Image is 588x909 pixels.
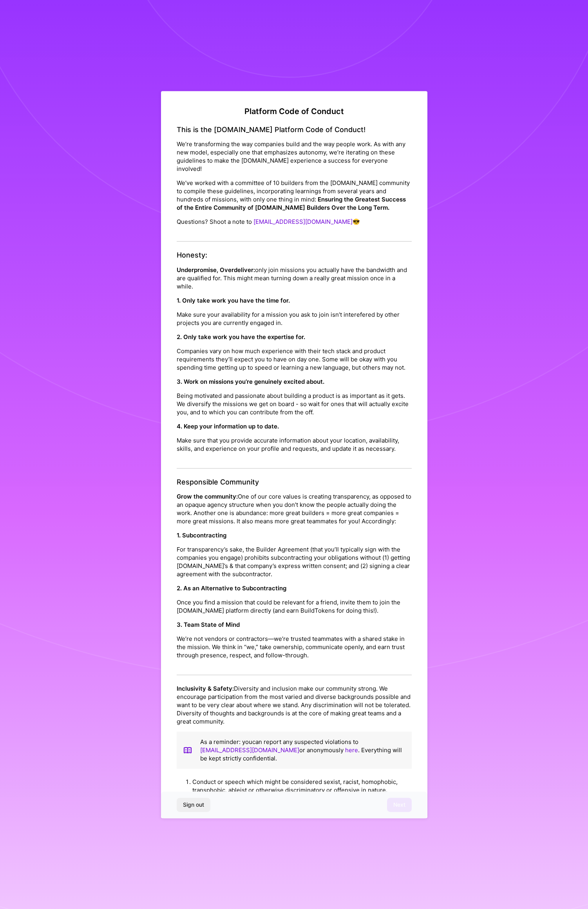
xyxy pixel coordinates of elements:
li: Conduct or speech which might be considered sexist, racist, homophobic, transphobic, ableist or o... [192,775,412,798]
p: We’re transforming the way companies build and the way people work. As with any new model, especi... [177,140,412,173]
h4: This is the [DOMAIN_NAME] Platform Code of Conduct! [177,125,412,134]
strong: Inclusivity & Safety: [177,685,234,693]
p: Make sure that you provide accurate information about your location, availability, skills, and ex... [177,436,412,453]
p: Companies vary on how much experience with their tech stack and product requirements they’ll expe... [177,347,412,372]
button: Sign out [177,798,210,812]
strong: 1. Subcontracting [177,532,226,539]
strong: 4. Keep your information up to date. [177,423,279,430]
strong: 1. Only take work you have the time for. [177,297,290,304]
a: [EMAIL_ADDRESS][DOMAIN_NAME] [200,747,299,754]
img: book icon [183,738,192,763]
h4: Honesty: [177,251,412,260]
span: Sign out [183,801,204,809]
p: only join missions you actually have the bandwidth and are qualified for. This might mean turning... [177,266,412,290]
strong: Grow the community: [177,493,238,501]
strong: Underpromise, Overdeliver: [177,266,255,274]
p: One of our core values is creating transparency, as opposed to an opaque agency structure when yo... [177,493,412,526]
strong: 3. Work on missions you’re genuinely excited about. [177,378,324,385]
strong: 2. Only take work you have the expertise for. [177,333,305,341]
p: Questions? Shoot a note to 😎 [177,218,412,226]
p: Once you find a mission that could be relevant for a friend, invite them to join the [DOMAIN_NAME... [177,599,412,615]
a: here [345,747,358,754]
p: Being motivated and passionate about building a product is as important as it gets. We diversify ... [177,392,412,416]
p: We’re not vendors or contractors—we’re trusted teammates with a shared stake in the mission. We t... [177,635,412,660]
strong: 3. Team State of Mind [177,621,240,629]
a: [EMAIL_ADDRESS][DOMAIN_NAME] [253,218,353,226]
p: We’ve worked with a committee of 10 builders from the [DOMAIN_NAME] community to compile these gu... [177,179,412,212]
h4: Responsible Community [177,478,412,486]
strong: 2. As an Alternative to Subcontracting [177,585,286,592]
h2: Platform Code of Conduct [177,107,412,116]
p: Diversity and inclusion make our community strong. We encourage participation from the most varie... [177,685,412,726]
p: Make sure your availability for a mission you ask to join isn’t interefered by other projects you... [177,310,412,327]
p: As a reminder: you can report any suspected violations to or anonymously . Everything will be kep... [200,738,405,763]
p: For transparency’s sake, the Builder Agreement (that you’ll typically sign with the companies you... [177,546,412,579]
strong: Ensuring the Greatest Success of the Entire Community of [DOMAIN_NAME] Builders Over the Long Term. [177,196,406,212]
